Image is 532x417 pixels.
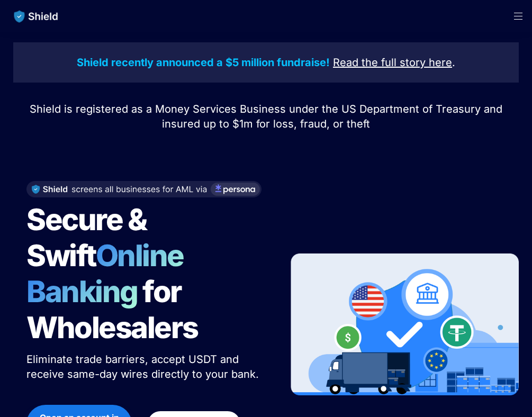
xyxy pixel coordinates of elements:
u: here [429,56,452,69]
span: Eliminate trade barriers, accept USDT and receive same-day wires directly to your bank. [26,353,259,380]
img: website logo [9,5,64,28]
a: Read the full story [333,58,426,68]
span: Secure & Swift [26,202,151,274]
span: Online Banking [26,238,194,310]
strong: Shield recently announced a $5 million fundraise! [77,56,330,69]
a: here [429,58,452,68]
span: for Wholesalers [26,274,198,346]
span: . [452,56,455,69]
span: Shield is registered as a Money Services Business under the US Department of Treasury and insured... [30,103,506,130]
u: Read the full story [333,56,426,69]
